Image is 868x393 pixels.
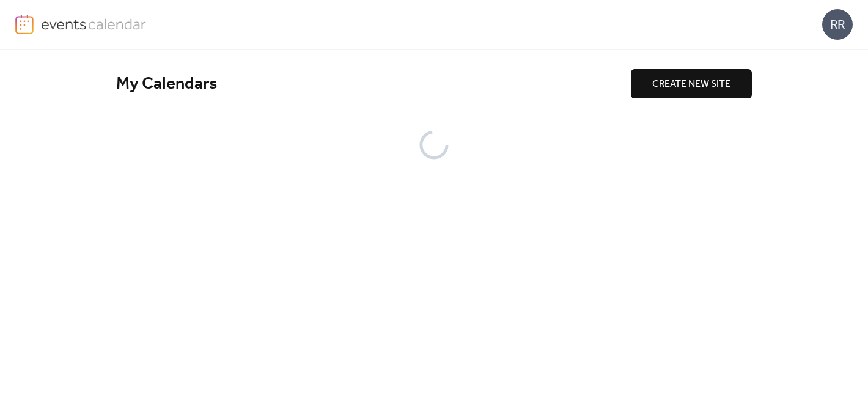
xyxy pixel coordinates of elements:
[631,69,752,98] button: CREATE NEW SITE
[822,9,853,40] div: RR
[116,73,631,95] div: My Calendars
[652,77,730,92] span: CREATE NEW SITE
[41,15,147,33] img: logo-type
[15,15,34,34] img: logo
